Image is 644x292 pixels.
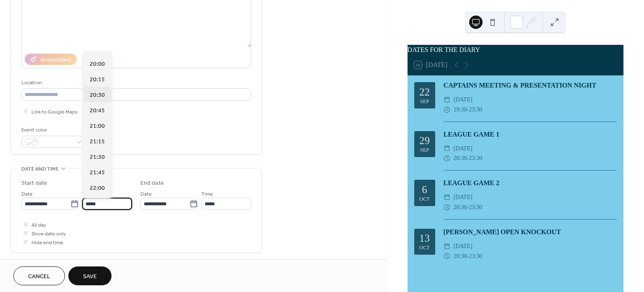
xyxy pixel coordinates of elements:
[444,241,450,251] div: ​
[419,135,430,146] div: 29
[21,165,59,173] span: Date and time
[444,144,450,154] div: ​
[454,241,473,251] span: [DATE]
[419,196,430,202] div: Oct
[90,75,105,84] span: 20:15
[31,230,66,238] span: Show date only
[444,153,450,163] div: ​
[90,106,105,115] span: 20:45
[90,137,105,146] span: 21:15
[467,202,469,212] span: -
[454,105,467,115] span: 19:30
[419,87,430,97] div: 22
[90,90,105,99] span: 20:30
[444,202,450,212] div: ​
[90,183,105,192] span: 22:00
[140,190,152,199] span: Date
[467,153,469,163] span: -
[28,272,50,281] span: Cancel
[90,121,105,130] span: 21:00
[90,168,105,177] span: 21:45
[140,179,164,188] div: End date
[469,251,482,261] span: 23:30
[13,266,65,285] button: Cancel
[454,202,467,212] span: 20:30
[83,272,97,281] span: Save
[31,221,46,230] span: All day
[444,80,617,90] div: CAPTAINS MEETING & PRESENTATION NIGHT
[467,105,469,115] span: -
[444,192,450,202] div: ​
[454,95,473,105] span: [DATE]
[454,251,467,261] span: 20:30
[444,251,450,261] div: ​
[444,129,617,140] div: LEAGUE GAME 1
[422,184,427,195] div: 6
[420,99,429,104] div: Sep
[469,105,482,115] span: 23:30
[444,227,617,237] div: [PERSON_NAME] OPEN KNOCKOUT
[444,105,450,115] div: ​
[408,45,623,55] div: DATES FOR THE DIARY
[454,144,473,154] span: [DATE]
[21,78,249,87] div: Location
[31,108,78,116] span: Link to Google Maps
[21,126,84,134] div: Event color
[454,192,473,202] span: [DATE]
[21,179,47,188] div: Start date
[420,147,429,153] div: Sep
[68,266,112,285] button: Save
[419,233,430,243] div: 13
[444,178,617,188] div: LEAGUE GAME 2
[467,251,469,261] span: -
[201,190,213,199] span: Time
[419,245,430,251] div: Oct
[444,95,450,105] div: ​
[90,152,105,161] span: 21:30
[469,153,482,163] span: 23:30
[454,153,467,163] span: 20:30
[31,238,63,247] span: Hide end time
[82,190,94,199] span: Time
[469,202,482,212] span: 23:30
[21,190,33,199] span: Date
[90,59,105,68] span: 20:00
